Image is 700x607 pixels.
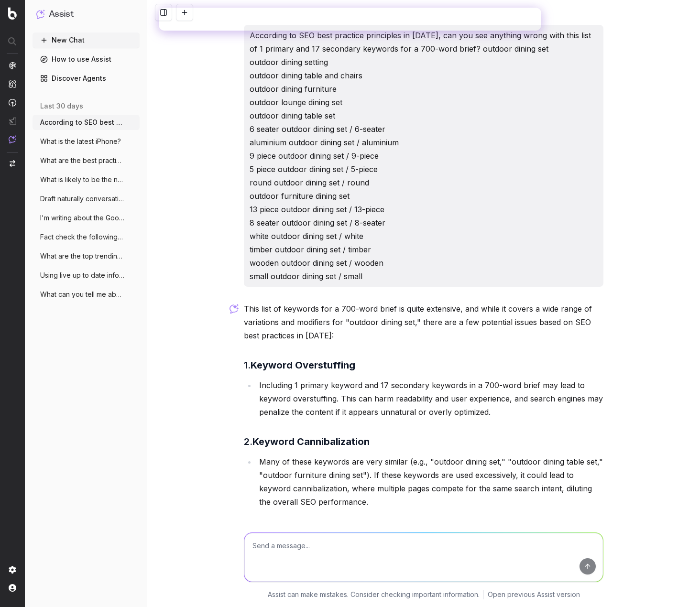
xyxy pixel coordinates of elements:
iframe: Intercom live chat banner [159,8,541,31]
button: Using live up to date information as of [33,268,140,283]
button: I'm writing about the Google Pixel, can [33,210,140,226]
img: Botify assist logo [230,304,239,314]
img: Analytics [9,62,16,69]
iframe: Intercom live chat [667,574,690,597]
span: Draft naturally conversational copy (TOV [40,194,124,204]
img: Studio [9,117,16,125]
h3: 1. [244,358,603,373]
h1: Assist [49,8,74,21]
span: What are the top trending topics for Tec [40,251,124,261]
span: last 30 days [40,101,83,111]
p: According to SEO best practice principles in [DATE], can you see anything wrong with this list of... [250,29,598,283]
button: What are the top trending topics for Tec [33,249,140,264]
img: Botify logo [8,7,17,20]
button: According to SEO best practice principle [33,115,140,130]
button: Draft naturally conversational copy (TOV [33,191,140,206]
a: Discover Agents [33,71,140,86]
a: Open previous Assist version [488,590,580,599]
li: Many of these keywords are very similar (e.g., "outdoor dining set," "outdoor dining table set," ... [256,455,603,509]
p: Assist can make mistakes. Consider checking important information. [268,590,480,599]
img: Assist [9,135,16,143]
h3: 2. [244,434,603,449]
span: Using live up to date information as of [40,271,124,280]
button: New Chat [33,33,140,48]
img: Activation [9,98,16,107]
strong: Keyword Overstuffing [251,359,355,371]
img: Intelligence [9,80,16,88]
span: What are the best practices for SEO in 2 [40,156,124,165]
img: Assist [36,10,45,19]
button: Fact check the following according to of [33,229,140,245]
p: This list of keywords for a 700-word brief is quite extensive, and while it covers a wide range o... [244,302,603,342]
li: Including 1 primary keyword and 17 secondary keywords in a 700-word brief may lead to keyword ove... [256,379,603,419]
button: What are the best practices for SEO in 2 [33,153,140,168]
strong: Keyword Cannibalization [252,436,370,447]
img: My account [9,584,16,592]
img: Switch project [10,160,15,167]
span: Fact check the following according to of [40,232,124,242]
button: What is the latest iPhone? [33,134,140,149]
a: How to use Assist [33,52,140,67]
button: Assist [36,8,136,21]
span: What is the latest iPhone? [40,137,121,146]
span: What is likely to be the next iPhone ser [40,175,124,184]
button: What is likely to be the next iPhone ser [33,172,140,187]
span: According to SEO best practice principle [40,118,124,127]
button: What can you tell me about Garmin Watche [33,287,140,302]
img: Setting [9,566,16,574]
span: What can you tell me about Garmin Watche [40,290,124,299]
span: I'm writing about the Google Pixel, can [40,213,124,223]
